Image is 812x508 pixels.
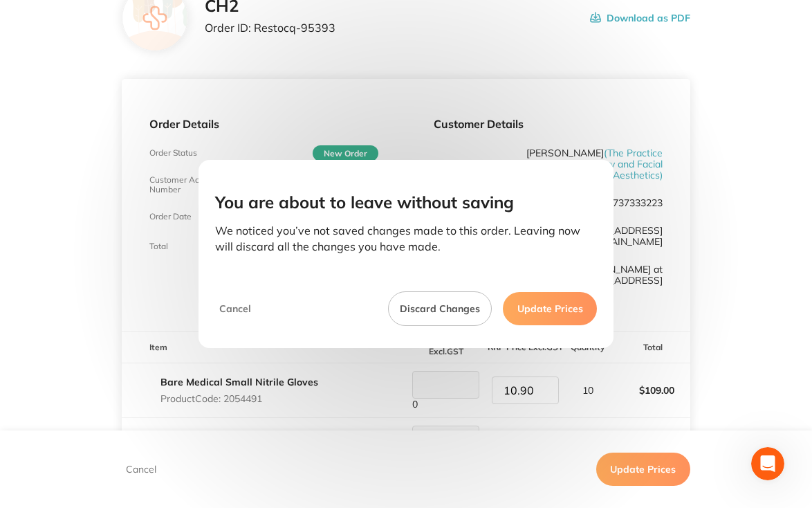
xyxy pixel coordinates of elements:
[215,223,597,254] p: We noticed you’ve not saved changes made to this order. Leaving now will discard all the changes ...
[53,401,84,411] span: Home
[138,367,277,422] button: Messages
[238,22,263,47] div: Close
[751,447,784,480] iframe: Intercom live chat
[215,193,514,212] h2: You are about to leave without saving
[388,291,492,326] button: Discard Changes
[503,292,597,325] button: Update Prices
[215,291,255,326] button: Cancel
[184,401,232,411] span: Messages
